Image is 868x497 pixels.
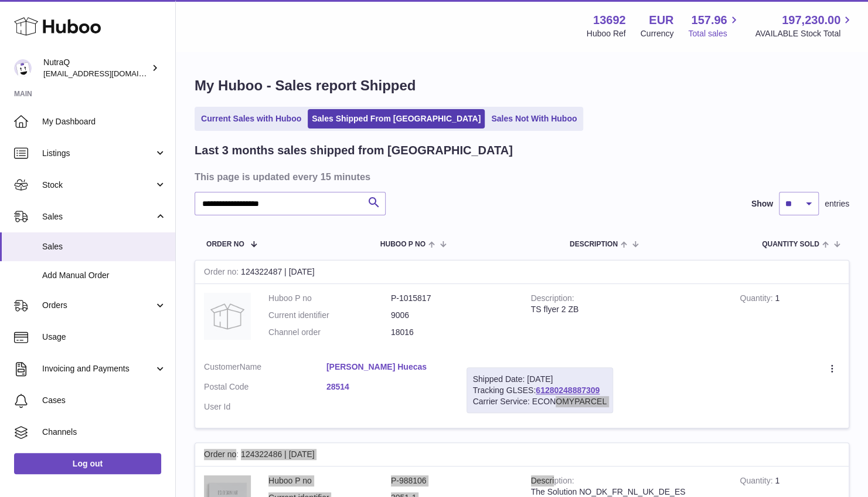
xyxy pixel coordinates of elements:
[204,401,326,413] dt: User Id
[42,180,154,191] span: Stock
[42,427,166,438] span: Channels
[649,12,673,28] strong: EUR
[195,143,513,158] h2: Last 3 months sales shipped from [GEOGRAPHIC_DATA]
[391,310,513,321] dd: 9006
[531,476,574,488] strong: Description
[473,396,607,407] div: Carrier Service: ECONOMYPARCEL
[308,109,485,129] a: Sales Shipped From [GEOGRAPHIC_DATA]
[740,293,775,306] strong: Quantity
[751,198,773,209] label: Show
[42,116,166,127] span: My Dashboard
[391,475,513,486] dd: P-988106
[195,443,849,466] div: 124322486 | [DATE]
[195,261,849,284] div: 124322487 | [DATE]
[740,476,775,488] strong: Quantity
[536,386,600,395] a: 61280248887309
[326,381,449,393] a: 28514
[43,69,172,78] span: [EMAIL_ADDRESS][DOMAIN_NAME]
[204,361,326,376] dt: Name
[206,241,244,248] span: Order No
[531,293,574,306] strong: Description
[688,28,740,39] span: Total sales
[825,198,849,209] span: entries
[268,475,391,486] dt: Huboo P no
[14,59,32,77] img: log@nutraq.com
[755,28,854,39] span: AVAILABLE Stock Total
[204,449,241,462] strong: Order no
[531,304,723,315] div: TS flyer 2 ZB
[268,327,391,338] dt: Channel order
[755,12,854,39] a: 197,230.00 AVAILABLE Stock Total
[487,109,581,129] a: Sales Not With Huboo
[204,362,240,371] span: Customer
[204,267,241,279] strong: Order no
[204,381,326,395] dt: Postal Code
[380,241,426,248] span: Huboo P no
[467,367,613,414] div: Tracking GLSES:
[42,300,154,311] span: Orders
[473,374,607,385] div: Shipped Date: [DATE]
[391,327,513,338] dd: 18016
[641,28,674,39] div: Currency
[268,310,391,321] dt: Current identifier
[204,293,251,340] img: no-photo.jpg
[42,148,154,159] span: Listings
[42,363,154,374] span: Invoicing and Payments
[570,241,618,248] span: Description
[782,12,840,28] span: 197,230.00
[195,170,846,183] h3: This page is updated every 15 minutes
[268,293,391,304] dt: Huboo P no
[42,241,166,252] span: Sales
[593,12,626,28] strong: 13692
[691,12,727,28] span: 157.96
[42,395,166,406] span: Cases
[43,57,149,79] div: NutraQ
[326,361,449,373] a: [PERSON_NAME] Huecas
[391,293,513,304] dd: P-1015817
[731,284,849,353] td: 1
[42,270,166,281] span: Add Manual Order
[587,28,626,39] div: Huboo Ref
[42,332,166,343] span: Usage
[688,12,740,39] a: 157.96 Total sales
[197,109,305,129] a: Current Sales with Huboo
[14,453,161,474] a: Log out
[195,76,849,95] h1: My Huboo - Sales report Shipped
[42,211,154,222] span: Sales
[762,241,819,248] span: Quantity Sold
